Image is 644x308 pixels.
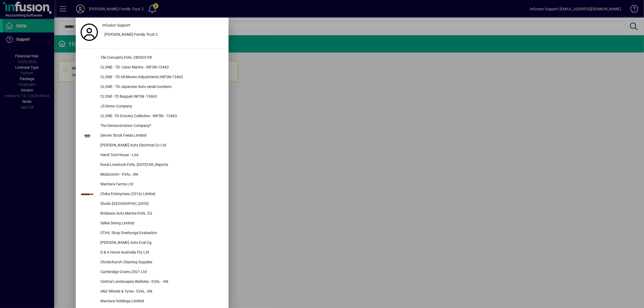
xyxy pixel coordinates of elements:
div: ANZ Wheels & Tyres - EVAL -AN [96,287,226,297]
div: Wantara Farms Ltd [96,180,226,189]
button: The Demonstration Company* [78,121,226,131]
button: Studio [GEOGRAPHIC_DATA] [78,199,226,209]
div: Denver Stock Feeds Limited [96,131,226,141]
div: Studio [GEOGRAPHIC_DATA] [96,199,226,209]
div: CLONE - TD All Marine Adjustments INFSN-13463 [96,73,226,82]
div: CLONE - TD Japanese Auto serial numbers [96,82,226,92]
button: JS Demo Company [78,102,226,112]
div: Christchurch Cleaning Supplies [96,258,226,267]
div: [PERSON_NAME] Auto Electrical Co Ltd [96,141,226,150]
div: Tile Concepts EVAL 280525 KR [96,53,226,63]
div: Mobicomm - EVAL -AN [96,170,226,180]
div: The Demonstration Company* [96,121,226,131]
button: Cambridge Grains 2021 Ltd [78,267,226,277]
button: Central Landscapes Waiheke - EVAL - AN [78,277,226,287]
div: Selkie Diving Limited [96,219,226,228]
button: Denver Stock Feeds Limited [78,131,226,141]
button: Tile Concepts EVAL 280525 KR [78,53,226,63]
div: CLONE -TD Grocery Collective - INFSN - 13463 [96,112,226,121]
div: D & A Home Australia Pty Ltd [96,248,226,258]
button: Selkie Diving Limited [78,219,226,228]
a: Profile [78,27,100,37]
span: Infusion Support [102,22,130,28]
button: CLONE - TD- Cater Marine - INFSN-13463 [78,63,226,73]
div: Brisbane Auto Marine EVAL CG [96,209,226,219]
div: Wantara Holdings Limited [96,297,226,306]
div: JS Demo Company [96,102,226,112]
button: Hand Tool House - Live [78,150,226,160]
button: D & A Home Australia Pty Ltd [78,248,226,258]
button: Mobicomm - EVAL -AN [78,170,226,180]
button: CLONE - TD All Marine Adjustments INFSN-13463 [78,73,226,82]
button: Christchurch Cleaning Supplies [78,258,226,267]
div: Hand Tool House - Live [96,150,226,160]
div: CLONE - TD- Cater Marine - INFSN-13463 [96,63,226,73]
button: [PERSON_NAME] Family Trust 2 [100,30,226,40]
div: STIHL Shop Onehunga Evaluation [96,228,226,238]
button: Brisbane Auto Marine EVAL CG [78,209,226,219]
button: CLONE - TD Japanese Auto serial numbers [78,82,226,92]
div: CLONE -TD Baypak INFSN -13463 [96,92,226,102]
button: STIHL Shop Onehunga Evaluation [78,228,226,238]
button: CLONE -TD Grocery Collective - INFSN - 13463 [78,112,226,121]
button: CLONE -TD Baypak INFSN -13463 [78,92,226,102]
button: Wantara Holdings Limited [78,297,226,306]
button: ANZ Wheels & Tyres - EVAL -AN [78,287,226,297]
div: [PERSON_NAME] Auto Eval Cg [96,238,226,248]
button: [PERSON_NAME] Auto Electrical Co Ltd [78,141,226,150]
button: [PERSON_NAME] Auto Eval Cg [78,238,226,248]
div: Central Landscapes Waiheke - EVAL - AN [96,277,226,287]
div: Rural Livestock EVAL [DATE] KR_Reports [96,160,226,170]
a: Infusion Support [100,20,226,30]
div: Chiba Enterprises (2016) Limited [96,189,226,199]
button: Rural Livestock EVAL [DATE] KR_Reports [78,160,226,170]
div: Cambridge Grains 2021 Ltd [96,267,226,277]
button: Chiba Enterprises (2016) Limited [78,189,226,199]
button: Wantara Farms Ltd [78,180,226,189]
